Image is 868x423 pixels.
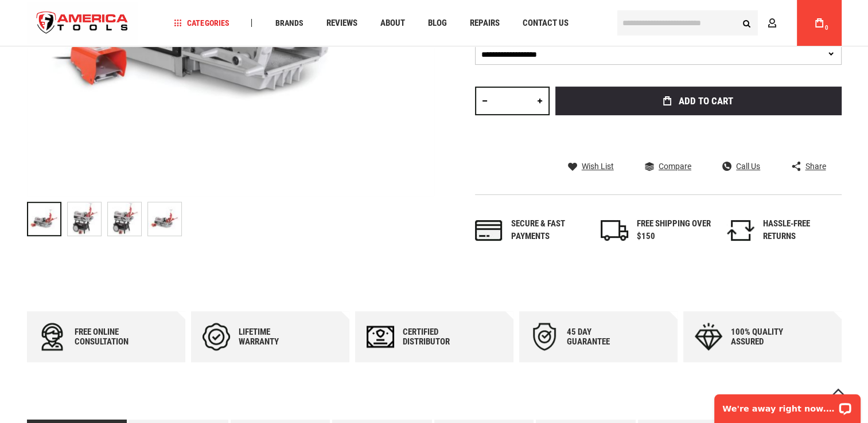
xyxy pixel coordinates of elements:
[239,327,308,347] div: Lifetime warranty
[805,162,826,170] span: Share
[659,162,691,170] span: Compare
[169,15,234,31] a: Categories
[75,327,143,347] div: Free online consultation
[736,162,760,170] span: Call Us
[147,196,182,242] div: RIDGID 26092 1/4" - 4" NPT HAMMER CHUCK MACHINE
[27,2,138,45] a: store logo
[475,220,503,241] img: payments
[27,196,67,242] div: RIDGID 26092 1/4" - 4" NPT HAMMER CHUCK MACHINE
[67,196,107,242] div: RIDGID 26092 1/4" - 4" NPT HAMMER CHUCK MACHINE
[637,218,711,242] div: FREE SHIPPING OVER $150
[403,327,472,347] div: Certified Distributor
[567,327,636,347] div: 45 day Guarantee
[270,15,308,31] a: Brands
[148,202,181,236] img: RIDGID 26092 1/4" - 4" NPT HAMMER CHUCK MACHINE
[731,327,800,347] div: 100% quality assured
[275,19,303,27] span: Brands
[107,196,147,242] div: RIDGID 26092 1/4" - 4" NPT HAMMER CHUCK MACHINE
[174,19,229,27] span: Categories
[464,15,504,31] a: Repairs
[707,387,868,423] iframe: LiveChat chat widget
[321,15,362,31] a: Reviews
[645,161,691,171] a: Compare
[722,161,760,171] a: Call Us
[679,96,733,106] span: Add to Cart
[517,15,573,31] a: Contact Us
[763,218,838,242] div: HASSLE-FREE RETURNS
[553,119,844,152] iframe: Secure express checkout frame
[422,15,451,31] a: Blog
[375,15,410,31] a: About
[27,2,138,45] img: America Tools
[582,162,614,170] span: Wish List
[736,12,758,34] button: Search
[380,19,404,28] span: About
[555,87,842,115] button: Add to Cart
[511,218,586,242] div: Secure & fast payments
[568,161,614,171] a: Wish List
[522,19,568,28] span: Contact Us
[469,19,499,28] span: Repairs
[601,220,628,241] img: shipping
[727,220,754,241] img: returns
[68,202,101,236] img: RIDGID 26092 1/4" - 4" NPT HAMMER CHUCK MACHINE
[427,19,446,28] span: Blog
[825,25,828,31] span: 0
[108,202,141,236] img: RIDGID 26092 1/4" - 4" NPT HAMMER CHUCK MACHINE
[326,19,357,28] span: Reviews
